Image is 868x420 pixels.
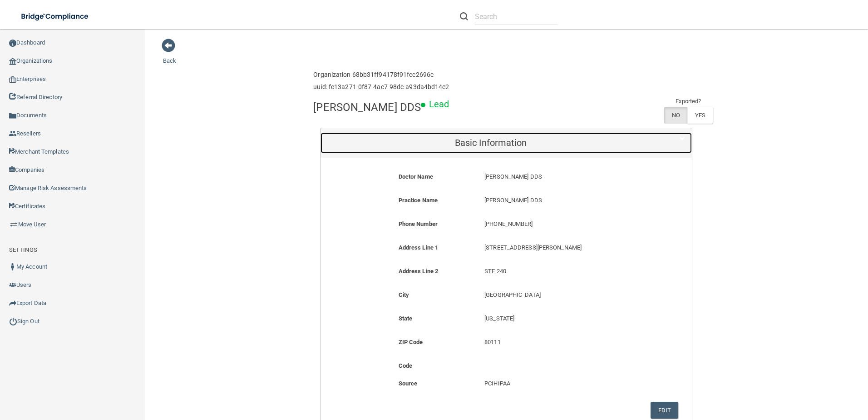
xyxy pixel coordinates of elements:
label: NO [664,107,687,124]
p: [PERSON_NAME] DDS [484,195,643,206]
td: Exported? [664,96,713,107]
b: ZIP Code [399,339,423,345]
b: Doctor Name [399,173,433,180]
p: Lead [429,96,449,113]
p: [STREET_ADDRESS][PERSON_NAME] [484,242,643,253]
h6: uuid: fc13a271-0f87-4ac7-98dc-a93da4bd14e2 [313,84,449,90]
img: organization-icon.f8decf85.png [9,58,16,65]
p: STE 240 [484,266,643,277]
img: icon-export.b9366987.png [9,300,16,307]
label: YES [687,107,713,124]
img: icon-documents.8dae5593.png [9,112,16,120]
b: Practice Name [399,197,438,204]
b: State [399,315,413,322]
iframe: Drift Widget Chat Controller [711,355,857,392]
img: ic-search.3b580494.png [460,12,468,20]
p: [GEOGRAPHIC_DATA] [484,290,643,300]
label: SETTINGS [9,245,37,255]
img: icon-users.e205127d.png [9,281,16,289]
b: City [399,291,409,298]
h4: [PERSON_NAME] DDS [313,101,421,113]
p: [PHONE_NUMBER] [484,219,643,230]
a: Back [163,46,176,64]
b: Address Line 2 [399,268,438,275]
img: enterprise.0d942306.png [9,76,16,83]
p: 80111 [484,337,643,348]
h6: Organization 68bb31ff94178f91fcc2696c [313,71,449,78]
input: Search [475,8,558,25]
b: Phone Number [399,220,438,227]
img: briefcase.64adab9b.png [9,220,18,229]
img: ic_reseller.de258add.png [9,130,16,137]
img: ic_power_dark.7ecde6b1.png [9,317,17,325]
b: Address Line 1 [399,244,438,251]
b: Source [399,380,418,387]
img: bridge_compliance_login_screen.278c3ca4.svg [14,7,97,26]
button: Edit [651,402,678,419]
h5: Basic Information [327,138,654,148]
p: [US_STATE] [484,313,643,324]
p: [PERSON_NAME] DDS [484,171,643,182]
a: Basic Information [327,133,685,153]
b: Code [399,362,412,369]
img: ic_user_dark.df1a06c3.png [9,263,16,270]
img: ic_dashboard_dark.d01f4a41.png [9,40,16,47]
p: PCIHIPAA [484,378,643,389]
